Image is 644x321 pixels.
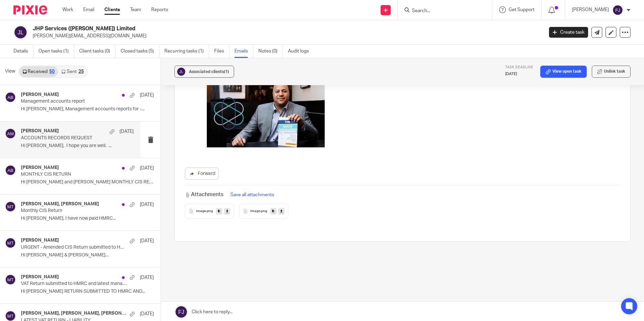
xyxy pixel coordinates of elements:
a: Client tasks (0) [79,45,116,58]
p: Hi [PERSON_NAME], Management accounts reports for -... [21,106,154,112]
p: Hi [PERSON_NAME], I hope you are well. ... [21,143,134,149]
h4: [PERSON_NAME] [21,92,59,98]
p: VAT Return submitted to HMRC and latest management accounts [21,281,127,287]
p: Management accounts report [21,99,127,104]
h4: [PERSON_NAME] [21,128,59,134]
p: [DATE] [140,311,154,317]
a: Forward [185,168,219,180]
button: image.png [185,204,234,219]
p: [DATE] [140,274,154,281]
a: Email [83,6,94,13]
h3: Attachments [185,191,223,199]
p: MONTHLY CIS RETURN [21,172,127,177]
p: [PERSON_NAME] [572,6,609,13]
a: Clients [104,6,120,13]
a: Audit logs [288,45,314,58]
p: Monthly CIS Return [21,208,127,214]
img: svg%3E [5,201,16,212]
a: Received50 [19,66,58,77]
p: [DATE] [140,165,154,172]
button: Unlink task [592,66,631,78]
p: [DATE] [505,71,534,77]
img: svg%3E [5,274,16,285]
span: Get Support [509,7,535,12]
p: [DATE] [140,92,154,99]
p: ACCOUNTS RECORDS REQUEST [21,135,111,141]
a: Reports [151,6,168,13]
p: [DATE] [140,201,154,208]
h4: [PERSON_NAME] [21,274,59,280]
p: Hi [PERSON_NAME] and [PERSON_NAME] MONTHLY CIS RETURN ... [21,179,154,185]
a: Team [130,6,141,13]
a: Create task [549,27,588,38]
img: Pixie [13,5,47,14]
img: svg%3E [5,165,16,176]
a: Sent25 [58,66,87,77]
h4: [PERSON_NAME], [PERSON_NAME], [PERSON_NAME] [21,311,126,316]
a: Recurring tasks (1) [164,45,209,58]
button: Associated clients(1) [174,66,234,78]
h4: [PERSON_NAME] [21,165,59,171]
p: Hi [PERSON_NAME], I have now paid HMRC... [21,216,154,221]
p: Hi [PERSON_NAME] & [PERSON_NAME]... [21,252,154,258]
h4: [PERSON_NAME], [PERSON_NAME] [21,201,99,207]
img: svg%3E [5,238,16,248]
a: Closed tasks (5) [121,45,159,58]
span: (1) [224,70,229,74]
p: [DATE] [120,128,134,135]
a: Open tasks (1) [38,45,74,58]
span: image [250,209,260,213]
img: svg%3E [5,128,16,139]
p: Hi [PERSON_NAME] RETURN SUBMITTED TO HMRC AND... [21,289,154,294]
p: [DATE] [140,238,154,244]
p: [PERSON_NAME][EMAIL_ADDRESS][DOMAIN_NAME] [33,33,539,39]
h4: [PERSON_NAME] [21,238,59,243]
div: 50 [49,69,55,74]
span: image [196,209,206,213]
span: .png [260,209,267,213]
div: 25 [78,69,84,74]
a: Emails [234,45,253,58]
h2: JHP Services ([PERSON_NAME]) Limited [33,25,438,32]
span: .png [206,209,213,213]
img: svg%3E [612,5,623,15]
button: image.png [239,204,288,219]
img: svg%3E [176,67,186,77]
a: Files [214,45,229,58]
span: View [5,68,15,75]
span: Associated clients [189,70,229,74]
a: Work [62,6,73,13]
a: Notes (0) [258,45,283,58]
span: Task deadline [505,66,534,69]
input: Search [411,8,472,14]
a: View open task [540,66,587,78]
a: Details [13,45,33,58]
p: URGENT - Amended CIS Return submitted to HMRC [21,245,127,250]
img: svg%3E [13,25,28,39]
img: svg%3E [5,92,16,103]
button: Save all attachments [228,191,276,199]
